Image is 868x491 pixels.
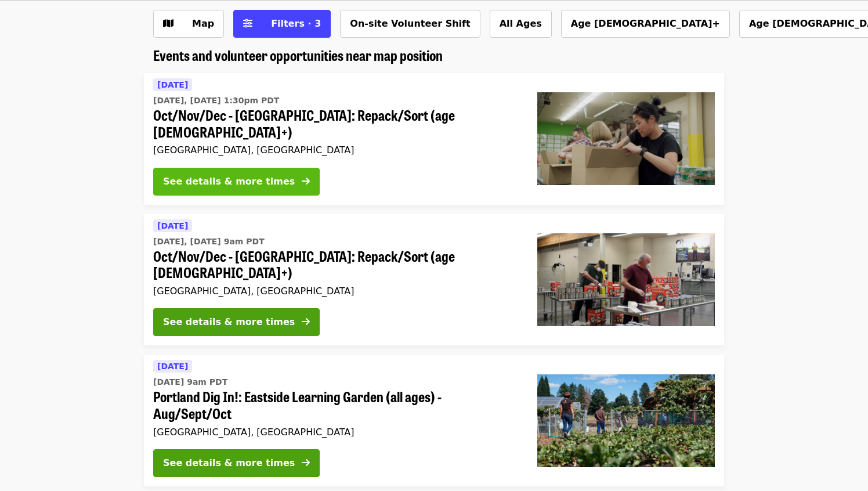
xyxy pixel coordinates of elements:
[153,449,320,477] button: See details & more times
[243,18,252,29] i: sliders-h icon
[271,18,321,29] span: Filters · 3
[153,308,320,336] button: See details & more times
[537,233,715,326] img: Oct/Nov/Dec - Portland: Repack/Sort (age 16+) organized by Oregon Food Bank
[302,176,310,187] i: arrow-right icon
[233,10,331,38] button: Filters (3 selected)
[537,374,715,467] img: Portland Dig In!: Eastside Learning Garden (all ages) - Aug/Sept/Oct organized by Oregon Food Bank
[153,236,265,248] time: [DATE], [DATE] 9am PDT
[490,10,552,38] button: All Ages
[153,376,227,388] time: [DATE] 9am PDT
[153,95,279,107] time: [DATE], [DATE] 1:30pm PDT
[302,457,310,468] i: arrow-right icon
[153,427,519,438] div: [GEOGRAPHIC_DATA], [GEOGRAPHIC_DATA]
[157,362,188,371] span: [DATE]
[302,316,310,327] i: arrow-right icon
[144,355,724,486] a: See details for "Portland Dig In!: Eastside Learning Garden (all ages) - Aug/Sept/Oct"
[153,107,519,140] span: Oct/Nov/Dec - [GEOGRAPHIC_DATA]: Repack/Sort (age [DEMOGRAPHIC_DATA]+)
[561,10,730,38] button: Age [DEMOGRAPHIC_DATA]+
[163,456,295,470] div: See details & more times
[537,92,715,185] img: Oct/Nov/Dec - Portland: Repack/Sort (age 8+) organized by Oregon Food Bank
[153,45,443,65] span: Events and volunteer opportunities near map position
[340,10,480,38] button: On-site Volunteer Shift
[153,145,519,156] div: [GEOGRAPHIC_DATA], [GEOGRAPHIC_DATA]
[144,73,724,205] a: See details for "Oct/Nov/Dec - Portland: Repack/Sort (age 8+)"
[153,168,320,196] button: See details & more times
[163,18,173,29] i: map icon
[153,10,224,38] button: Show map view
[153,286,519,297] div: [GEOGRAPHIC_DATA], [GEOGRAPHIC_DATA]
[163,315,295,329] div: See details & more times
[163,175,295,189] div: See details & more times
[157,80,188,89] span: [DATE]
[144,214,724,346] a: See details for "Oct/Nov/Dec - Portland: Repack/Sort (age 16+)"
[153,388,519,422] span: Portland Dig In!: Eastside Learning Garden (all ages) - Aug/Sept/Oct
[157,221,188,230] span: [DATE]
[192,18,214,29] span: Map
[153,248,519,281] span: Oct/Nov/Dec - [GEOGRAPHIC_DATA]: Repack/Sort (age [DEMOGRAPHIC_DATA]+)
